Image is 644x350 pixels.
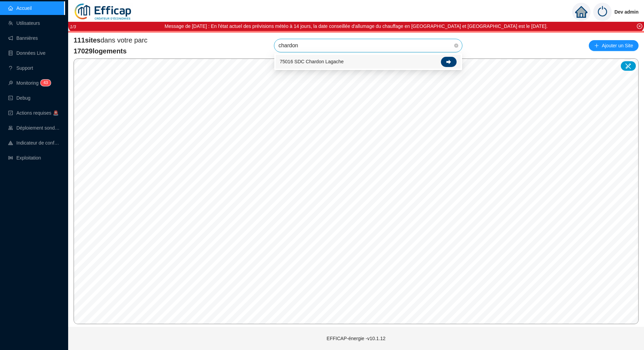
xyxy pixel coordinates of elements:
a: slidersExploitation [8,155,41,161]
i: 1 / 3 [70,24,76,29]
a: codeDebug [8,95,30,101]
canvas: Map [74,59,639,324]
a: clusterDéploiement sondes [8,125,60,131]
span: Ajouter un Site [602,41,633,50]
span: check-square [8,111,13,115]
button: Ajouter un Site [589,40,639,51]
span: 17029 logements [74,46,148,56]
div: Message de [DATE] : En l'état actuel des prévisions météo à 14 jours, la date conseillée d'alluma... [165,23,548,30]
span: home [575,6,587,18]
span: Actions requises 🚨 [16,110,59,116]
span: 111 sites [74,36,101,44]
a: databaseDonnées Live [8,50,46,56]
a: monitorMonitoring43 [8,80,49,86]
span: EFFICAP-énergie - v10.1.12 [327,336,386,341]
a: questionSupport [8,65,33,71]
span: Dev admin [614,1,639,23]
sup: 43 [41,80,50,86]
span: 3 [46,80,48,85]
span: dans votre parc [74,35,148,45]
span: close-circle [454,44,458,48]
a: homeAccueil [8,5,32,11]
a: teamUtilisateurs [8,20,40,26]
span: close-circle [637,23,642,29]
img: power [593,3,612,21]
span: 75016 SDC Chardon Lagache [280,58,344,65]
a: heat-mapIndicateur de confort [8,140,60,146]
a: notificationBannières [8,35,38,41]
div: 75016 SDC Chardon Lagache [276,55,461,69]
span: 4 [43,80,46,85]
span: plus [594,43,599,48]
